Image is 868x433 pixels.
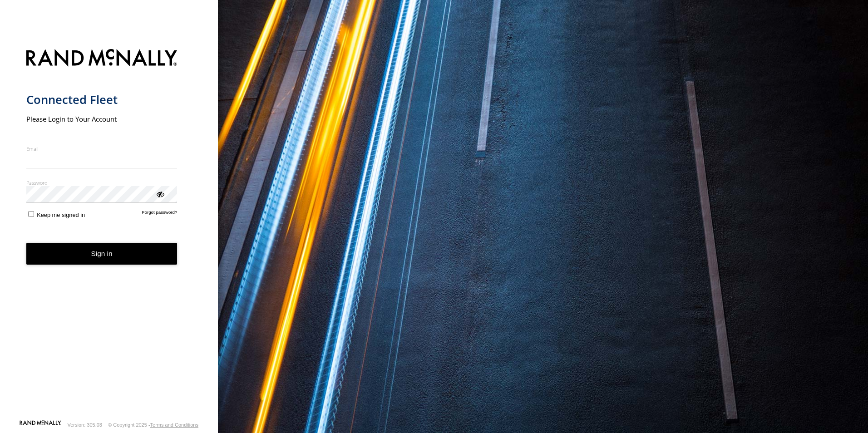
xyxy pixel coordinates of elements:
[26,243,178,265] button: Sign in
[108,422,198,428] div: © Copyright 2025 -
[26,92,178,107] h1: Connected Fleet
[28,211,34,217] input: Keep me signed in
[26,145,178,152] label: Email
[68,422,102,428] div: Version: 305.03
[150,422,198,428] a: Terms and Conditions
[155,189,164,198] div: ViewPassword
[26,44,192,419] form: main
[37,212,85,218] span: Keep me signed in
[142,210,178,218] a: Forgot password?
[26,179,178,186] label: Password
[26,47,178,70] img: Rand McNally
[20,420,61,429] a: Visit our Website
[26,114,178,123] h2: Please Login to Your Account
